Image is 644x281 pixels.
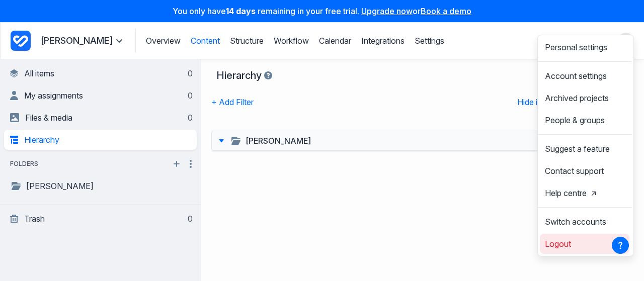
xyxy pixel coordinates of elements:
a: Account settings [541,68,628,84]
span: folders [4,159,44,169]
a: Project Dashboard [11,29,31,53]
span: Trash [24,214,45,224]
span: Personal settings [545,43,607,51]
a: Content [191,36,220,46]
a: Files & media0 [10,108,193,128]
button: Open search [536,32,554,50]
strong: 14 days [226,6,256,16]
a: All items0 [10,63,193,83]
a: Structure [230,36,264,46]
a: Hierarchy [10,130,193,150]
span: Logout [545,240,571,248]
button: Suggest a feature [541,141,628,157]
div: 0 [186,214,193,224]
span: Account settings [545,72,607,80]
div: [PERSON_NAME] [246,136,311,146]
span: Switch accounts [545,218,606,226]
a: Book a demo [421,6,471,16]
button: Contact support [541,163,628,179]
span: Files & media [25,113,72,123]
span: Suggest a feature [545,145,610,153]
summary: View profile menu [618,33,634,49]
button: More folder actions [185,158,197,170]
a: Upgrade now [361,6,413,16]
a: Calendar [319,36,351,46]
a: Overview [146,36,181,46]
a: Settings [415,36,444,46]
a: Trash0 [10,209,193,229]
a: Setup guide [557,33,574,49]
div: 0 [186,90,193,101]
span: Contact support [545,167,604,175]
div: Hierarchy [216,69,277,81]
a: People & groups [541,112,628,128]
a: My assignments0 [10,85,193,106]
button: + Add Filter [211,91,254,113]
span: Archived projects [545,94,609,102]
a: Switch accounts [541,214,628,230]
a: Personal settings [541,39,628,55]
a: Logout [541,236,628,252]
span: Help centre [545,189,597,197]
a: [PERSON_NAME] [10,180,193,192]
div: 0 [186,113,193,123]
span: People & groups [545,116,605,124]
a: Workflow [274,36,309,46]
a: Help centre in a new tab [541,185,628,201]
button: toggle the contents for tom [216,136,226,146]
summary: [PERSON_NAME] [41,35,125,47]
div: 0 [186,68,193,78]
button: Toggle the notification sidebar [598,33,614,49]
p: You only have remaining in your free trial. or [6,6,638,16]
span: in a new tab [591,189,597,197]
button: Hide items [517,91,555,113]
a: Integrations [361,36,405,46]
span: My assignments [24,90,83,101]
a: Archived projects [541,90,628,106]
a: People and Groups [578,33,594,49]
